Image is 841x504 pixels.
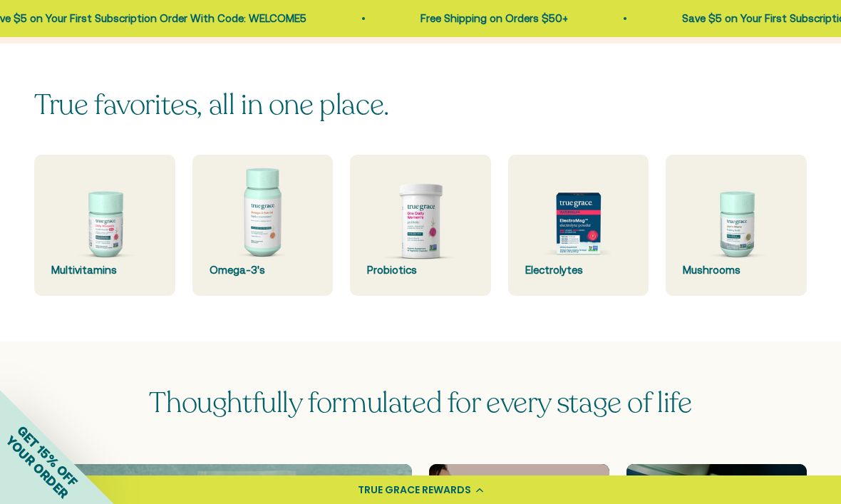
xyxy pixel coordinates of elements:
a: Free Shipping on Orders $50+ [413,12,560,24]
div: Electrolytes [525,262,632,279]
a: Multivitamins [34,155,175,296]
div: TRUE GRACE REWARDS [358,483,471,498]
a: Probiotics [350,155,491,296]
div: Omega-3's [210,262,316,279]
div: Multivitamins [51,262,158,279]
div: Probiotics [367,262,474,279]
span: GET 15% OFF [14,423,81,489]
split-lines: True favorites, all in one place. [34,86,389,124]
div: Mushrooms [683,262,790,279]
a: Mushrooms [666,155,807,296]
span: Thoughtfully formulated for every stage of life [149,384,691,422]
a: Omega-3's [192,155,334,296]
a: Electrolytes [508,155,649,296]
span: YOUR ORDER [3,433,71,501]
